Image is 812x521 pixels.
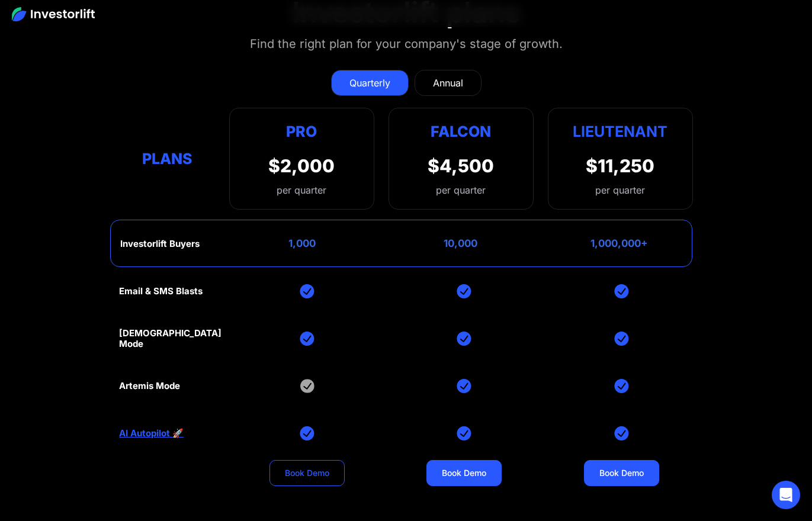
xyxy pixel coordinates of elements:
[250,34,563,53] div: Find the right plan for your company's stage of growth.
[573,123,667,140] strong: Lieutenant
[428,155,494,176] div: $4,500
[590,237,648,249] div: 1,000,000+
[586,155,654,176] div: $11,250
[584,460,659,486] a: Book Demo
[288,237,316,249] div: 1,000
[772,481,800,509] div: Open Intercom Messenger
[433,76,463,90] div: Annual
[119,328,222,349] div: [DEMOGRAPHIC_DATA] Mode
[431,120,491,143] div: Falcon
[119,428,184,439] a: AI Autopilot 🚀
[426,460,502,486] a: Book Demo
[120,239,200,249] div: Investorlift Buyers
[268,120,335,143] div: Pro
[269,460,345,486] a: Book Demo
[595,183,645,197] div: per quarter
[444,237,477,249] div: 10,000
[119,286,203,297] div: Email & SMS Blasts
[268,183,335,197] div: per quarter
[119,381,180,391] div: Artemis Mode
[436,183,486,197] div: per quarter
[349,76,390,90] div: Quarterly
[268,155,335,176] div: $2,000
[119,147,215,170] div: Plans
